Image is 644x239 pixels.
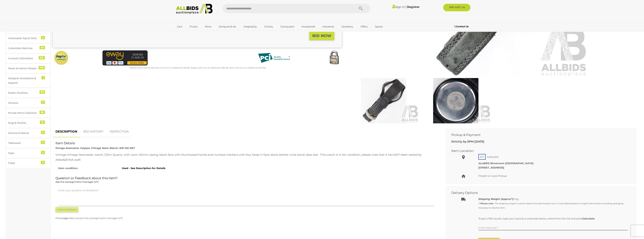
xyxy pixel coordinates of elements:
a: Register [407,5,419,9]
div: 93 [39,90,45,94]
a: Tribal 4 [6,158,51,168]
button: Search [351,4,370,13]
div: 1 kg [478,197,628,210]
strong: Item condition [58,167,78,170]
a: sign in [64,217,72,220]
h2: Delivery Options [451,191,625,195]
div: 170 [39,66,45,69]
a: [GEOGRAPHIC_DATA] [174,30,206,36]
a: Designer Accessories & Apparel 1 [6,73,51,88]
div: 58 [39,111,45,114]
a: Contact Us [454,24,470,29]
a: Hospitality [241,24,259,30]
a: Antiques & Art [216,24,239,30]
a: Tableware 9 [6,138,51,148]
a: DESCRIPTION [53,126,80,137]
small: (*) - The shipping weight is used to determine total freight cost. It is calculated based on weig... [478,202,624,209]
div: Collectible Watches [8,46,39,50]
a: Computers [278,24,297,30]
div: 331 [39,56,45,59]
strong: Omega Seamaster Calypso Vintage Mens Watch, WR 120 MET [55,146,135,149]
span: ACT [478,154,486,160]
h2: Item Details [55,141,437,145]
div: Decor & Interior Design [8,66,39,71]
div: 3 [41,131,45,134]
div: 19 [40,121,45,124]
a: Private Wine Collection 58 [6,108,51,118]
strong: Shipping Weight (Approx*): [478,197,514,200]
p: Please to contact the consignment manager (JT) [55,216,437,220]
small: Mastercard & Visa transactions will incur an additional 1.9% fee. Paypal will incur an additional... [129,67,266,69]
a: Household [299,24,317,30]
a: Wine [202,24,214,30]
a: Office [358,24,370,30]
a: Cars [174,24,185,30]
div: Private Wine Collection [8,111,39,115]
div: Designer Accessories & Apparel [8,76,39,85]
a: Collectable Toys & Dolls 5 [6,33,51,43]
div: Collectable Toys & Dolls [8,36,39,40]
div: 1 [41,76,45,79]
button: Submit feedback [55,207,78,212]
div: 3 [41,151,45,154]
a: Industrial [320,24,337,30]
div: 83 [39,46,45,49]
a: INSPECTION [107,126,131,137]
div: 5 [41,36,45,39]
a: Science & Nature 3 [6,128,51,138]
a: Decor & Interior Design 170 [6,63,51,73]
div: Tableware [8,141,39,145]
strong: Please note [481,202,493,205]
div: 5 [41,101,45,104]
strong: ALLBIDS Showroom [GEOGRAPHIC_DATA] [478,162,533,165]
img: eWAY Payment Gateway [102,50,148,65]
span: | [406,5,407,9]
img: Secured by Rapid SSL [327,50,342,65]
strong: [STREET_ADDRESS] [478,166,504,169]
a: Estate Jewellery 93 [6,88,51,98]
p: To get a P&H quote, type your suburb or postcode below, select from the list and press . [478,216,628,221]
h2: Pickup & Payment [451,133,625,137]
a: Charity [262,24,275,30]
img: Allbids.com.au [174,4,215,14]
a: BID HISTORY [81,126,106,137]
button: BID NOW [309,31,334,40]
div: 4 [41,161,45,164]
a: Militaria 5 [6,98,51,108]
div: Tribal [8,161,39,165]
img: Official PayPal Seal [54,50,69,65]
strong: BID NOW [312,33,331,38]
span: Freight or Local Pickup [478,174,507,177]
div: Tools [8,151,39,155]
a: Curios & Collectibles 331 [6,53,51,63]
b: Contact Us [454,25,469,28]
a: Tools 3 [6,148,51,158]
a: Sports [372,24,385,30]
div: Estate Jewellery [8,91,39,95]
img: PCI DSS compliant [255,50,293,65]
a: Trucks [187,24,200,30]
h2: Item Location [451,149,625,153]
div: 9 [41,141,45,144]
div: Rugs & Textiles [8,121,39,125]
a: Jewellery [339,24,356,30]
a: Sell with us [443,4,470,11]
img: Omega Seamaster Calypso Vintage Mens Watch, WR 120 MET [348,78,419,123]
b: Calculate [583,217,595,220]
span: Ask the consignment manager (JT) [55,180,98,183]
div: Science & Nature [8,131,39,135]
a: Collectible Watches 83 [6,43,51,53]
strong: Used - See Description for Details [122,167,165,170]
a: Sign In [392,5,405,9]
div: Militaria [8,101,39,105]
a: Rugs & Textiles 19 [6,118,51,128]
h2: Question or Feedback about this item? [55,176,437,184]
img: Omega Seamaster Calypso Vintage Mens Watch, WR 120 MET [421,78,491,123]
b: Strictly by 5PM [DATE] [451,140,484,143]
div: Vintage Omega Seamaster watch, 120m Quartz, with worn 40mm casing, black face with illuminated ha... [55,152,437,162]
div: Curios & Collectibles [8,56,39,61]
span: Fyshwick [486,154,499,159]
